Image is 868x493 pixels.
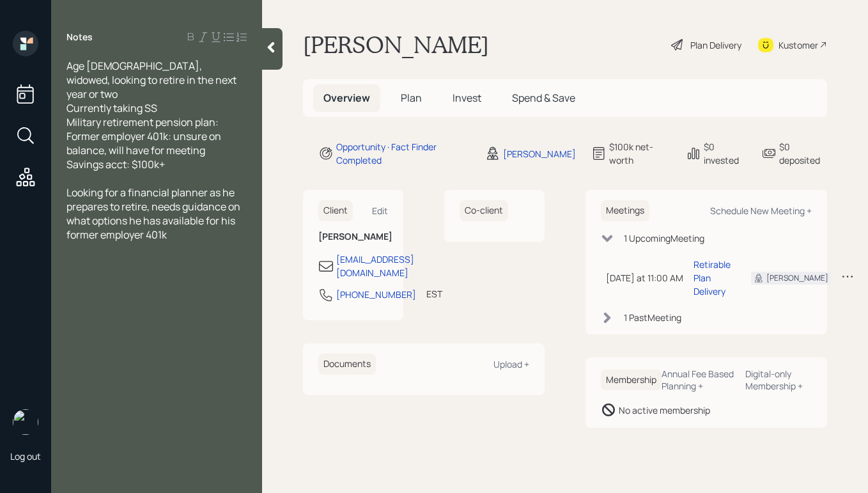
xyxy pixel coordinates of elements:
[690,38,741,52] div: Plan Delivery
[336,288,416,301] div: [PHONE_NUMBER]
[493,358,529,370] div: Upload +
[460,200,508,221] h6: Co-client
[10,450,41,462] div: Log out
[66,31,93,43] label: Notes
[624,311,681,324] div: 1 Past Meeting
[503,147,576,160] div: [PERSON_NAME]
[323,91,370,105] span: Overview
[601,370,662,391] h6: Membership
[426,287,442,301] div: EST
[512,91,575,105] span: Spend & Save
[694,258,731,298] div: Retirable Plan Delivery
[609,140,670,167] div: $100k net-worth
[453,91,481,105] span: Invest
[303,31,489,59] h1: [PERSON_NAME]
[779,140,827,167] div: $0 deposited
[66,185,242,242] span: Looking for a financial planner as he prepares to retire, needs guidance on what options he has a...
[13,409,38,435] img: aleksandra-headshot.png
[318,354,376,375] h6: Documents
[372,205,388,217] div: Edit
[66,59,238,171] span: Age [DEMOGRAPHIC_DATA], widowed, looking to retire in the next year or two Currently taking SS Mi...
[710,205,812,217] div: Schedule New Meeting +
[779,38,818,52] div: Kustomer
[336,140,470,167] div: Opportunity · Fact Finder Completed
[318,200,353,221] h6: Client
[662,368,735,392] div: Annual Fee Based Planning +
[624,231,704,245] div: 1 Upcoming Meeting
[601,200,649,221] h6: Meetings
[704,140,746,167] div: $0 invested
[745,368,812,392] div: Digital-only Membership +
[401,91,422,105] span: Plan
[336,253,414,279] div: [EMAIL_ADDRESS][DOMAIN_NAME]
[606,271,683,285] div: [DATE] at 11:00 AM
[318,231,388,242] h6: [PERSON_NAME]
[619,403,710,417] div: No active membership
[766,272,828,284] div: [PERSON_NAME]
